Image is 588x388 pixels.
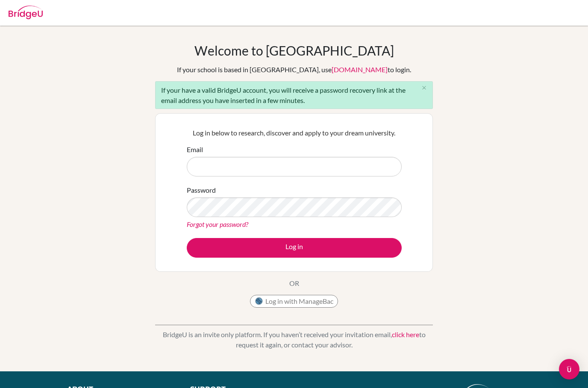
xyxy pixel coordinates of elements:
label: Password [187,185,216,195]
div: Open Intercom Messenger [559,359,579,379]
a: Forgot your password? [187,220,248,228]
p: BridgeU is an invite only platform. If you haven’t received your invitation email, to request it ... [155,329,433,350]
a: click here [392,330,419,338]
p: OR [289,278,299,288]
button: Log in with ManageBac [250,295,338,308]
a: [DOMAIN_NAME] [332,65,388,73]
div: If your have a valid BridgeU account, you will receive a password recovery link at the email addr... [155,81,433,109]
div: If your school is based in [GEOGRAPHIC_DATA], use to login. [177,65,411,75]
button: Log in [187,238,402,258]
label: Email [187,144,203,155]
i: close [421,85,427,91]
img: Bridge-U [9,6,43,19]
button: Close [415,82,432,94]
p: Log in below to research, discover and apply to your dream university. [187,128,402,138]
h1: Welcome to [GEOGRAPHIC_DATA] [194,43,394,58]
